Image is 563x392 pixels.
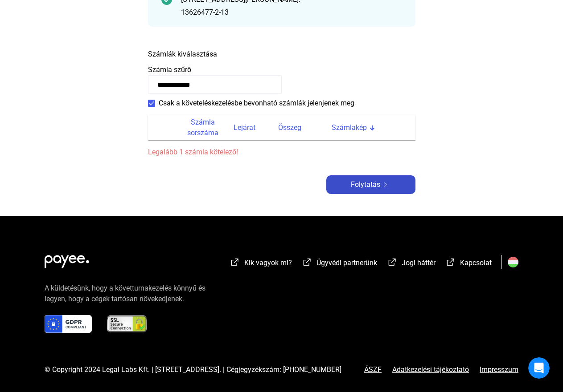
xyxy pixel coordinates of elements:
[278,122,332,133] div: Összeg
[6,24,173,41] input: Keresés a súgóban
[380,182,391,187] img: jobbra nyíl-fehér
[230,258,240,267] img: külső-link-fehér
[148,65,191,74] font: Számla szűrő
[9,124,130,131] font: Milyen jogviszony igazolást töltsek fel?
[140,299,157,307] font: Súgó
[364,366,382,373] a: ÁSZF
[302,258,312,267] img: külső-link-fehér
[45,315,92,333] img: gdpr
[9,67,151,74] font: Ügyindítás, műveletek, státuszok, beállítások
[45,250,89,268] img: white-payee-white-dot.svg
[234,123,255,132] font: Lejárat
[332,122,405,133] div: Számlakép
[180,117,234,138] div: Számla sorszáma
[278,123,301,132] font: Összeg
[159,99,354,107] font: Csak a követeléskezelésbe bevonható számlák jelenjenek meg
[392,365,469,374] font: Adatkezelési tájékoztató
[45,365,341,374] font: © Copyright 2024 Legal Labs Kft. | [STREET_ADDRESS]. | Cégjegyzékszám: [PHONE_NUMBER]
[156,4,173,20] div: Bezárás
[119,278,178,313] button: Súgó
[445,258,456,267] img: külső-link-fehér
[19,299,41,307] font: Főoldal
[230,260,292,268] a: külső-link-fehérKik vagyok mi?
[74,299,104,307] font: Üzenetek
[302,260,377,268] a: külső-link-fehérÜgyvédi partnerünk
[45,284,205,303] font: A küldetésünk, hogy a követturnakezelés könnyű és legyen, hogy a cégek tartósan növekedjenek.
[9,104,143,111] font: Hogyan törölhetem Payee felhasználómat?
[148,148,238,156] font: Legalább 1 számla kötelező!
[106,315,148,333] img: ssl
[59,278,119,313] button: Üzenetek
[460,259,492,267] font: Kapcsolat
[234,122,278,133] div: Lejárat
[332,123,367,132] font: Számlakép
[6,4,23,20] button: menj vissza
[387,260,436,268] a: külső-link-fehérJogi háttér
[351,180,380,189] font: Folytatás
[78,7,101,16] font: Súgó
[508,257,518,267] img: HU.svg
[244,259,292,267] font: Kik vagyok mi?
[9,55,134,63] font: A kedvezményezett használata
[187,118,218,137] font: Számla sorszáma
[382,366,480,373] a: Adatkezelési tájékoztató
[480,365,518,374] font: Impresszum
[181,8,229,16] font: 13626477-2-13
[445,260,492,268] a: külső-link-fehérKapcsolat
[528,357,550,379] iframe: Élő chat az intercomon
[6,24,173,41] div: Keresés a súgóbanKeresés a súgóban
[364,365,382,374] font: ÁSZF
[387,258,398,267] img: külső-link-fehér
[402,259,436,267] font: Jogi háttér
[480,366,518,373] a: Impresszum
[9,82,27,89] font: 2 cikk
[326,175,415,194] button: Folytatásjobbra nyíl-fehér
[316,259,377,267] font: Ügyvédi partnerünk
[148,50,217,58] font: Számlák kiválasztása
